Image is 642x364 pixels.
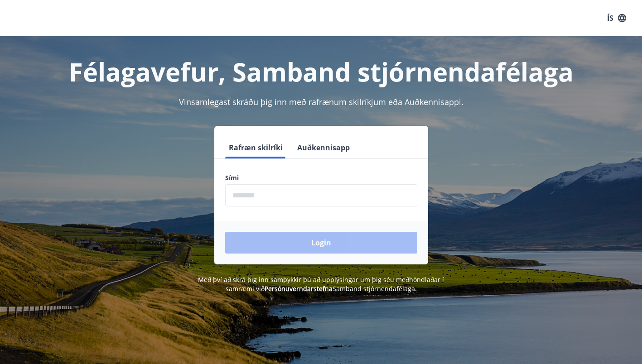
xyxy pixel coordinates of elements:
a: Persónuverndarstefna [265,284,333,293]
span: Með því að skrá þig inn samþykkir þú að upplýsingar um þig séu meðhöndlaðar í samræmi við Samband... [198,275,444,293]
button: Auðkennisapp [294,137,353,158]
h1: Félagavefur, Samband stjórnendafélaga [11,54,631,89]
button: ÍS [602,10,631,26]
span: Vinsamlegast skráðu þig inn með rafrænum skilríkjum eða Auðkennisappi. [179,96,463,107]
button: Rafræn skilríki [225,137,286,158]
label: Sími [225,173,417,182]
